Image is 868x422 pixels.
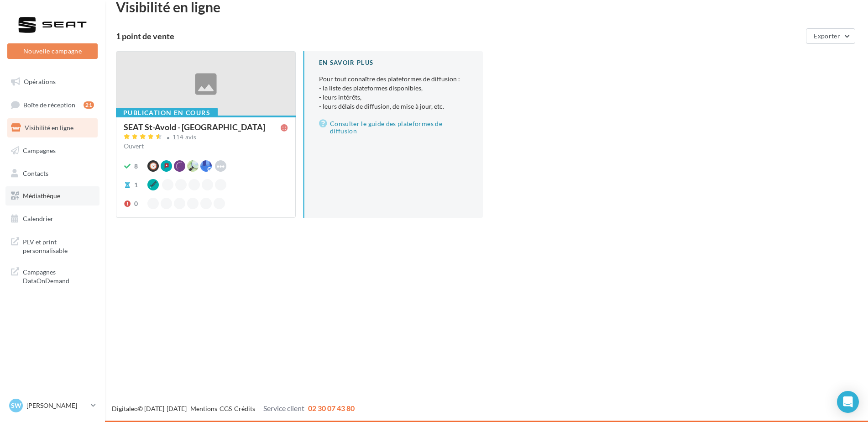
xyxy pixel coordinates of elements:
[263,404,304,412] span: Service client
[319,93,468,102] li: - leurs intérêts,
[5,72,99,91] a: Opérations
[5,141,99,160] a: Campagnes
[5,95,99,115] a: Boîte de réception21
[837,391,859,413] div: Open Intercom Messenger
[173,134,197,140] div: 114 avis
[5,186,99,206] a: Médiathèque
[319,58,468,67] div: En savoir plus
[23,215,53,222] span: Calendrier
[5,118,99,137] a: Visibilité en ligne
[25,124,73,132] span: Visibilité en ligne
[23,100,75,108] span: Boîte de réception
[814,32,840,40] span: Exporter
[319,118,468,137] a: Consulter le guide des plateformes de diffusion
[24,78,56,85] span: Opérations
[319,102,468,111] li: - leurs délais de diffusion, de mise à jour, etc.
[319,74,468,111] p: Pour tout connaître des plateformes de diffusion :
[112,405,355,412] span: © [DATE]-[DATE] - - -
[220,405,232,412] a: CGS
[134,199,138,208] div: 0
[84,101,94,109] div: 21
[124,132,288,143] a: 114 avis
[5,232,99,259] a: PLV et print personnalisable
[190,405,217,412] a: Mentions
[134,180,138,190] div: 1
[7,43,98,59] button: Nouvelle campagne
[7,397,98,414] a: SW [PERSON_NAME]
[112,405,138,412] a: Digitaleo
[5,164,99,183] a: Contacts
[23,236,94,255] span: PLV et print personnalisable
[23,169,48,177] span: Contacts
[124,123,265,131] div: SEAT St-Avold - [GEOGRAPHIC_DATA]
[5,262,99,289] a: Campagnes DataOnDemand
[134,162,138,171] div: 8
[806,28,855,44] button: Exporter
[116,32,802,40] div: 1 point de vente
[319,84,468,93] li: - la liste des plateformes disponibles,
[23,266,94,285] span: Campagnes DataOnDemand
[116,108,218,118] div: Publication en cours
[26,401,87,410] p: [PERSON_NAME]
[23,147,56,154] span: Campagnes
[124,142,144,150] span: Ouvert
[5,209,99,228] a: Calendrier
[23,192,60,200] span: Médiathèque
[234,405,255,412] a: Crédits
[11,401,21,410] span: SW
[308,404,355,412] span: 02 30 07 43 80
